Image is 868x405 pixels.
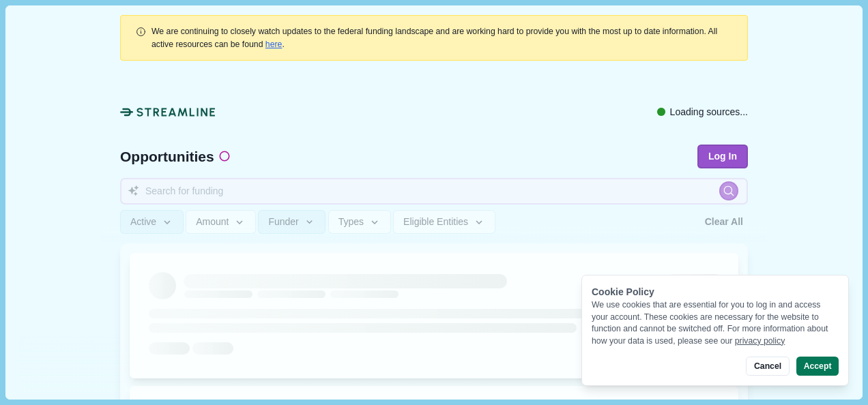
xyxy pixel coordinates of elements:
[130,216,156,228] span: Active
[186,210,256,234] button: Amount
[120,149,214,164] span: Opportunities
[268,216,298,228] span: Funder
[403,216,468,228] span: Eligible Entities
[697,145,748,168] button: Log In
[258,210,325,234] button: Funder
[746,357,789,376] button: Cancel
[592,299,839,347] div: We use cookies that are essential for you to log in and access your account. These cookies are ne...
[120,178,748,205] input: Search for funding
[328,210,391,234] button: Types
[196,216,229,228] span: Amount
[670,105,748,119] span: Loading sources...
[338,216,364,228] span: Types
[393,210,495,234] button: Eligible Entities
[796,357,839,376] button: Accept
[120,210,184,234] button: Active
[151,27,717,48] span: We are continuing to closely watch updates to the federal funding landscape and are working hard ...
[735,336,785,346] a: privacy policy
[151,25,733,50] div: .
[265,40,283,49] a: here
[700,210,748,234] button: Clear All
[592,286,654,297] span: Cookie Policy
